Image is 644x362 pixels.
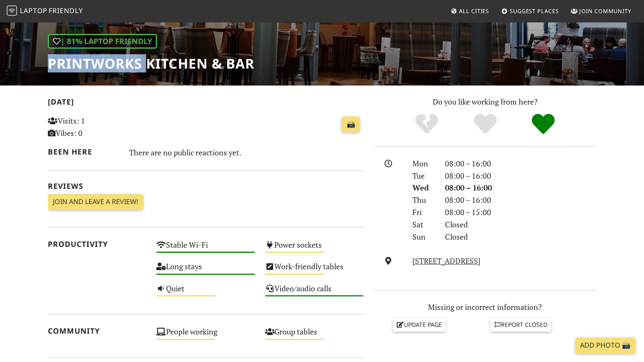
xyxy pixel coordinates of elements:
[407,170,439,182] div: Tue
[440,218,602,231] div: Closed
[374,301,597,313] p: Missing or incorrect information?
[48,97,364,110] h2: [DATE]
[48,326,146,335] h2: Community
[48,115,146,139] p: Visits: 1 Vibes: 0
[490,318,551,331] a: Report closed
[407,206,439,218] div: Fri
[151,282,260,303] div: Quiet
[456,113,514,136] div: Yes
[510,7,559,15] span: Suggest Places
[567,3,635,19] a: Join Community
[260,260,369,281] div: Work-friendly tables
[575,337,636,354] a: Add Photo 📸
[440,170,602,182] div: 08:00 – 16:00
[7,6,17,16] img: LaptopFriendly
[48,194,143,210] a: Join and leave a review!
[459,7,489,15] span: All Cities
[407,218,439,231] div: Sat
[341,116,360,133] a: 📸
[48,240,146,249] h2: Productivity
[407,182,439,194] div: Wed
[20,6,47,15] span: Laptop
[407,231,439,243] div: Sun
[514,113,572,136] div: Definitely!
[260,325,369,346] div: Group tables
[407,158,439,170] div: Mon
[447,3,492,19] a: All Cities
[398,113,456,136] div: No
[579,7,631,15] span: Join Community
[440,182,602,194] div: 08:00 – 16:00
[440,194,602,206] div: 08:00 – 16:00
[48,182,364,191] h2: Reviews
[7,4,83,19] a: LaptopFriendly LaptopFriendly
[498,3,562,19] a: Suggest Places
[48,55,254,72] h1: Printworks Kitchen & Bar
[407,194,439,206] div: Thu
[374,96,597,108] p: Do you like working from here?
[260,238,369,260] div: Power sockets
[440,231,602,243] div: Closed
[151,325,260,346] div: People working
[49,6,83,15] span: Friendly
[440,206,602,218] div: 08:00 – 15:00
[260,282,369,303] div: Video/audio calls
[440,158,602,170] div: 08:00 – 16:00
[412,256,481,266] a: [STREET_ADDRESS]
[151,238,260,260] div: Stable Wi-Fi
[48,34,157,49] div: | 81% Laptop Friendly
[393,318,445,331] a: Update page
[129,146,364,159] div: There are no public reactions yet.
[151,260,260,281] div: Long stays
[48,147,119,156] h2: Been here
